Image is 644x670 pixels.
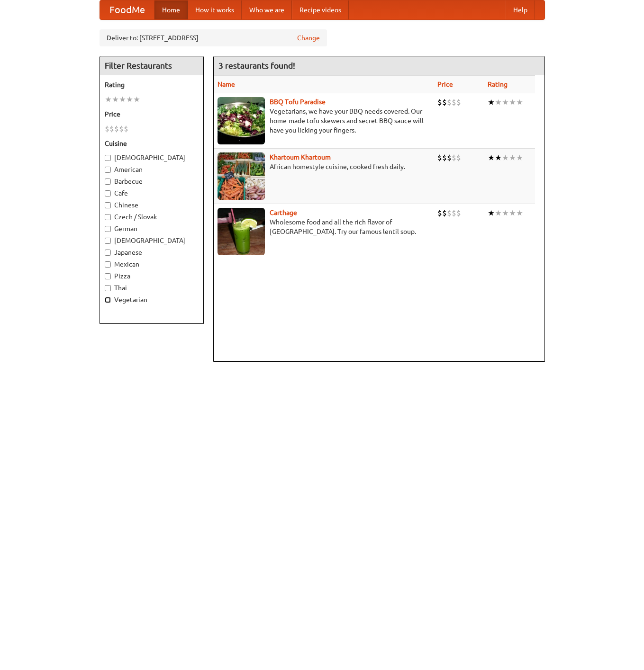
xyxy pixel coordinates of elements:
a: Home [154,0,188,19]
li: ★ [502,152,509,163]
label: Barbecue [105,177,199,186]
img: tofuparadise.jpg [218,97,265,144]
label: Czech / Slovak [105,212,199,222]
li: ★ [495,97,502,107]
li: $ [447,208,452,218]
label: Cafe [105,188,199,198]
li: ★ [126,94,133,105]
label: [DEMOGRAPHIC_DATA] [105,236,199,245]
li: ★ [133,94,140,105]
h5: Price [105,109,199,119]
input: [DEMOGRAPHIC_DATA] [105,238,111,244]
label: American [105,165,199,174]
a: Rating [488,80,508,88]
li: ★ [509,97,516,107]
label: Thai [105,283,199,293]
li: $ [447,97,452,107]
li: ★ [516,97,523,107]
input: Chinese [105,202,111,208]
a: FoodMe [100,0,154,19]
a: Khartoum Khartoum [270,153,331,161]
li: ★ [488,97,495,107]
li: $ [119,124,124,134]
a: Name [218,80,235,88]
h5: Rating [105,80,199,89]
li: $ [437,152,442,163]
input: Czech / Slovak [105,214,111,220]
li: $ [105,124,109,134]
li: ★ [495,152,502,163]
input: Thai [105,285,111,291]
li: $ [109,124,114,134]
li: $ [114,124,119,134]
a: Help [506,0,535,19]
input: American [105,167,111,173]
ng-pluralize: 3 restaurants found! [218,61,295,70]
li: $ [124,124,128,134]
li: $ [452,97,456,107]
p: Wholesome food and all the rich flavor of [GEOGRAPHIC_DATA]. Try our famous lentil soup. [218,217,430,236]
input: Japanese [105,250,111,256]
li: ★ [488,208,495,218]
label: Mexican [105,259,199,269]
h4: Filter Restaurants [100,56,203,75]
label: Chinese [105,200,199,210]
input: Barbecue [105,179,111,185]
li: ★ [119,94,126,105]
a: Change [297,33,320,43]
li: $ [452,152,456,163]
li: $ [452,208,456,218]
li: ★ [495,208,502,218]
h5: Cuisine [105,139,199,148]
li: $ [456,152,461,163]
label: [DEMOGRAPHIC_DATA] [105,153,199,162]
li: $ [442,208,447,218]
a: Price [437,80,453,88]
li: $ [447,152,452,163]
li: $ [437,97,442,107]
a: Recipe videos [292,0,349,19]
p: African homestyle cuisine, cooked fresh daily. [218,162,430,171]
input: German [105,226,111,232]
li: $ [456,208,461,218]
a: How it works [188,0,242,19]
li: ★ [516,152,523,163]
li: ★ [488,152,495,163]
input: Pizza [105,273,111,279]
li: $ [442,152,447,163]
li: ★ [509,152,516,163]
li: $ [437,208,442,218]
li: ★ [105,94,112,105]
li: $ [442,97,447,107]
input: Vegetarian [105,297,111,303]
label: Pizza [105,271,199,281]
li: ★ [112,94,119,105]
li: ★ [502,208,509,218]
img: carthage.jpg [218,208,265,255]
li: ★ [509,208,516,218]
li: ★ [502,97,509,107]
li: $ [456,97,461,107]
label: German [105,224,199,233]
input: Cafe [105,190,111,197]
a: BBQ Tofu Paradise [270,98,326,106]
a: Who we are [242,0,292,19]
div: Deliver to: [STREET_ADDRESS] [100,29,327,46]
li: ★ [516,208,523,218]
a: Carthage [270,209,297,216]
p: Vegetarians, we have your BBQ needs covered. Our home-made tofu skewers and secret BBQ sauce will... [218,107,430,135]
input: [DEMOGRAPHIC_DATA] [105,155,111,161]
label: Vegetarian [105,295,199,304]
img: khartoum.jpg [218,152,265,200]
label: Japanese [105,248,199,257]
input: Mexican [105,261,111,268]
